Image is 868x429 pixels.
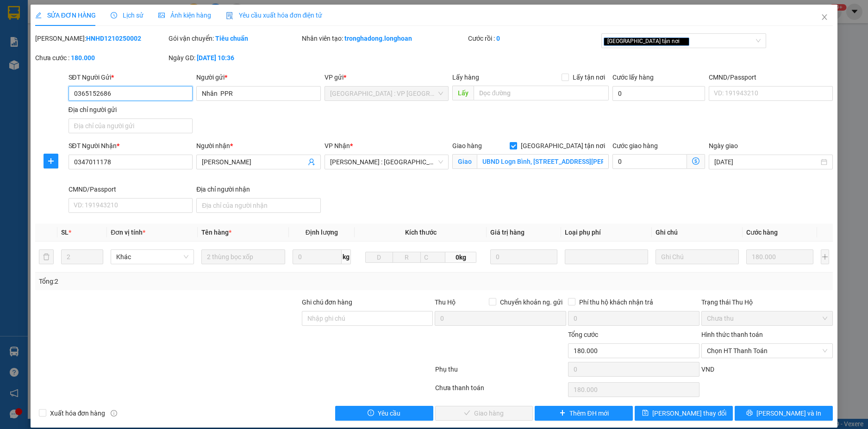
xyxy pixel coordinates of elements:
[821,13,828,21] span: close
[342,249,351,264] span: kg
[69,72,193,82] div: SĐT Người Gửi
[652,224,743,242] th: Ghi chú
[44,157,58,165] span: plus
[642,410,649,417] span: save
[69,118,193,133] input: Địa chỉ của người gửi
[330,155,443,169] span: Hồ Chí Minh : Kho Quận 12
[452,74,479,81] span: Lấy hàng
[701,331,763,338] label: Hình thức thanh toán
[612,142,658,149] label: Cước giao hàng
[368,410,374,417] span: exclamation-circle
[308,158,315,166] span: user-add
[701,297,833,307] div: Trạng thái Thu Hộ
[496,297,566,307] span: Chuyển khoản ng. gửi
[652,408,726,418] span: [PERSON_NAME] thay đổi
[197,54,234,62] b: [DATE] 10:36
[302,33,467,44] div: Nhân viên tạo:
[405,229,437,236] span: Kích thước
[39,249,54,264] button: delete
[435,298,456,306] span: Thu Hộ
[604,37,689,46] span: [GEOGRAPHIC_DATA] tận nơi
[434,364,568,380] div: Phụ thu
[393,252,421,263] input: R
[378,408,400,418] span: Yêu cầu
[707,311,827,325] span: Chưa thu
[61,229,69,236] span: SL
[169,53,300,63] div: Ngày GD:
[559,410,566,417] span: plus
[681,39,686,44] span: close
[69,105,193,115] div: Địa chỉ người gửi
[569,408,608,418] span: Thêm ĐH mới
[568,331,598,338] span: Tổng cước
[812,5,837,31] button: Close
[196,198,321,213] input: Địa chỉ của người nhận
[302,298,353,306] label: Ghi chú đơn hàng
[226,12,323,19] span: Yêu cầu xuất hóa đơn điện tử
[196,141,321,151] div: Người nhận
[612,86,705,101] input: Cước lấy hàng
[612,154,687,169] input: Cước giao hàng
[111,410,117,417] span: info-circle
[116,250,188,264] span: Khác
[692,157,699,165] span: dollar-circle
[196,184,321,194] div: Địa chỉ người nhận
[714,157,819,167] input: Ngày giao
[420,252,446,263] input: C
[86,35,141,42] b: HNHD1210250002
[477,154,609,169] input: Giao tận nơi
[111,12,117,19] span: clock-circle
[452,86,474,100] span: Lấy
[325,142,350,149] span: VP Nhận
[517,141,609,151] span: [GEOGRAPHIC_DATA] tận nơi
[169,33,300,44] div: Gói vận chuyển:
[111,229,145,236] span: Đơn vị tính
[821,249,830,264] button: plus
[452,142,482,149] span: Giao hàng
[330,87,443,100] span: Hà Nội : VP Hà Đông
[44,154,58,168] button: plus
[635,406,733,421] button: save[PERSON_NAME] thay đổi
[344,35,412,42] b: tronghadong.longhoan
[561,224,652,242] th: Loại phụ phí
[474,86,609,100] input: Dọc đường
[365,252,393,263] input: D
[35,53,167,63] div: Chưa cước :
[325,72,449,82] div: VP gửi
[535,406,633,421] button: plusThêm ĐH mới
[735,406,833,421] button: printer[PERSON_NAME] và In
[39,276,335,286] div: Tổng: 2
[201,249,285,264] input: VD: Bàn, Ghế
[656,249,739,264] input: Ghi Chú
[468,33,599,44] div: Cước rồi :
[490,229,525,236] span: Giá trị hàng
[709,142,738,149] label: Ngày giao
[490,249,557,264] input: 0
[746,249,813,264] input: 0
[335,406,433,421] button: exclamation-circleYêu cầu
[215,35,248,42] b: Tiêu chuẩn
[435,406,533,421] button: checkGiao hàng
[302,311,433,326] input: Ghi chú đơn hàng
[306,229,338,236] span: Định lượng
[71,54,95,62] b: 180.000
[746,229,778,236] span: Cước hàng
[158,12,165,19] span: picture
[452,154,477,169] span: Giao
[111,12,144,19] span: Lịch sử
[434,383,568,399] div: Chưa thanh toán
[158,12,211,19] span: Ảnh kiện hàng
[756,408,821,418] span: [PERSON_NAME] và In
[575,297,657,307] span: Phí thu hộ khách nhận trả
[69,184,193,194] div: CMND/Passport
[569,72,609,82] span: Lấy tận nơi
[46,408,109,418] span: Xuất hóa đơn hàng
[746,410,753,417] span: printer
[496,35,500,42] b: 0
[35,12,96,19] span: SỬA ĐƠN HÀNG
[707,344,827,358] span: Chọn HT Thanh Toán
[701,366,714,373] span: VND
[196,72,321,82] div: Người gửi
[35,12,42,19] span: edit
[226,12,233,19] img: icon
